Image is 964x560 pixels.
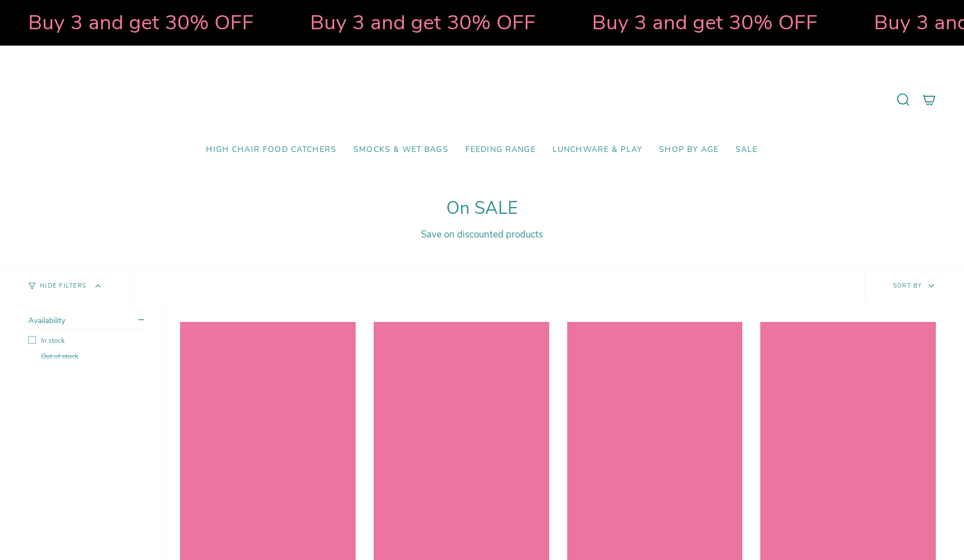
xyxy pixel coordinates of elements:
span: High Chair Food Catchers [206,145,337,155]
summary: Availability [28,315,144,329]
strong: Buy 3 and get 30% OFF [26,8,252,37]
h1: On SALE [28,198,936,219]
div: Save on discounted products [28,228,936,241]
a: SALE [727,137,766,163]
label: In stock [28,336,144,345]
a: Mumma’s Little Helpers [385,62,579,137]
a: Lunchware & Play [544,137,651,163]
a: Smocks & Wet Bags [345,137,457,163]
span: Shop by Age [659,145,719,155]
span: Sort by [893,281,922,290]
a: Feeding Range [457,137,544,163]
a: High Chair Food Catchers [198,137,345,163]
span: Lunchware & Play [553,145,642,155]
a: Shop by Age [651,137,727,163]
span: Hide Filters [40,283,86,289]
span: Smocks & Wet Bags [353,145,449,155]
button: Sort by [864,268,964,303]
span: Feeding Range [465,145,536,155]
span: SALE [736,145,758,155]
strong: Buy 3 and get 30% OFF [308,8,534,37]
span: Availability [28,315,65,326]
strong: Buy 3 and get 30% OFF [590,8,816,37]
